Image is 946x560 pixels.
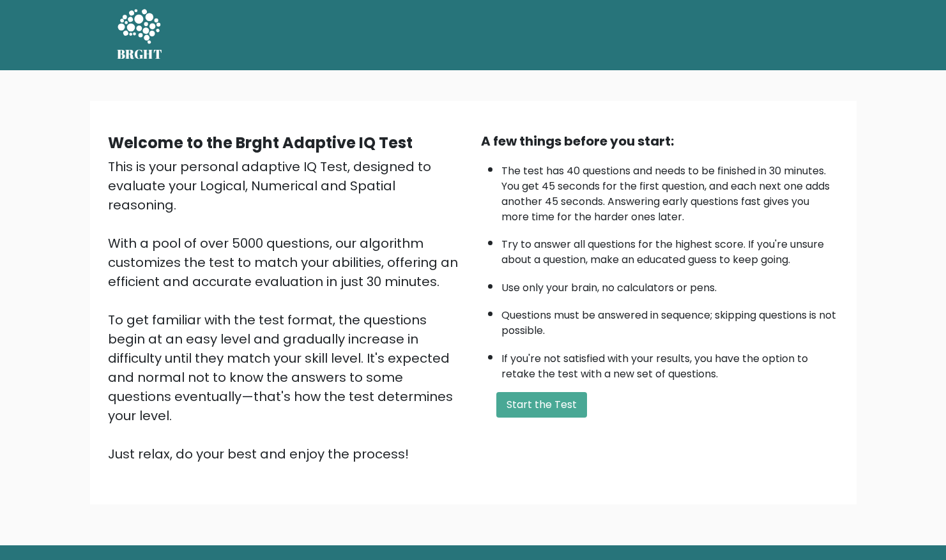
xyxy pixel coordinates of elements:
[501,157,839,225] li: The test has 40 questions and needs to be finished in 30 minutes. You get 45 seconds for the firs...
[501,301,839,338] li: Questions must be answered in sequence; skipping questions is not possible.
[108,157,466,464] div: This is your personal adaptive IQ Test, designed to evaluate your Logical, Numerical and Spatial ...
[501,345,839,382] li: If you're not satisfied with your results, you have the option to retake the test with a new set ...
[496,392,587,418] button: Start the Test
[117,47,163,62] h5: BRGHT
[501,274,839,296] li: Use only your brain, no calculators or pens.
[117,5,163,65] a: BRGHT
[501,231,839,268] li: Try to answer all questions for the highest score. If you're unsure about a question, make an edu...
[108,132,413,153] b: Welcome to the Brght Adaptive IQ Test
[481,132,839,151] div: A few things before you start:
